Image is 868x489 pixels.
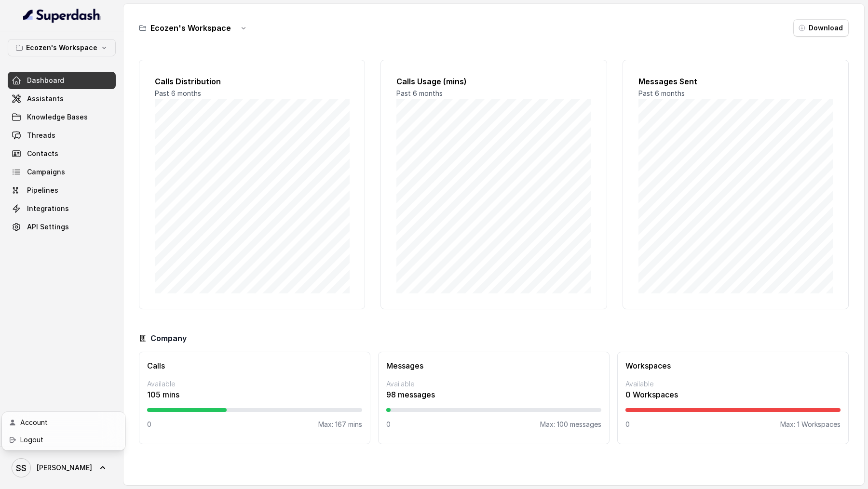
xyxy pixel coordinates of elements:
[2,412,125,450] div: [PERSON_NAME]
[20,434,102,446] div: Logout
[8,454,116,481] a: [PERSON_NAME]
[16,463,27,473] text: SS
[37,463,92,473] span: [PERSON_NAME]
[20,417,102,428] div: Account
